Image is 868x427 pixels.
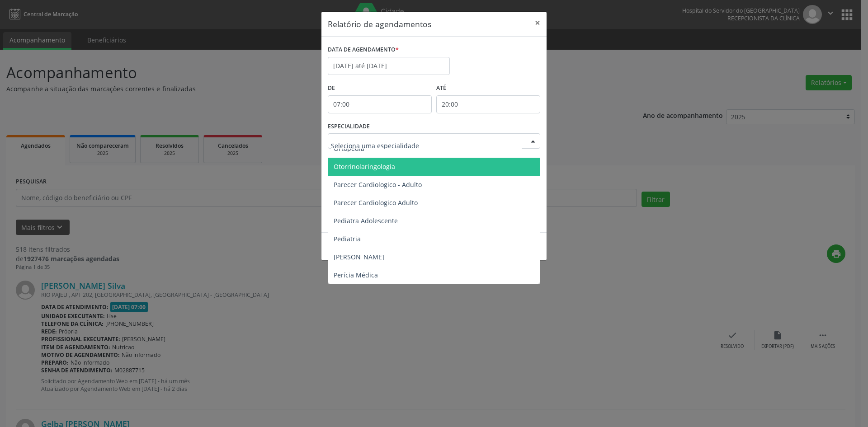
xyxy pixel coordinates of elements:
[334,198,418,207] span: Parecer Cardiologico Adulto
[436,81,540,95] label: ATÉ
[528,12,547,34] button: Close
[334,180,422,189] span: Parecer Cardiologico - Adulto
[334,235,361,243] span: Pediatria
[334,253,384,261] span: [PERSON_NAME]
[334,144,364,153] span: Ortopedia
[328,57,450,75] input: Selecione uma data ou intervalo
[328,81,432,95] label: De
[328,120,370,134] label: ESPECIALIDADE
[328,18,431,30] h5: Relatório de agendamentos
[334,271,378,279] span: Perícia Médica
[331,136,522,155] input: Seleciona uma especialidade
[328,95,432,113] input: Selecione o horário inicial
[436,95,540,113] input: Selecione o horário final
[334,216,398,225] span: Pediatra Adolescente
[334,162,395,171] span: Otorrinolaringologia
[328,43,399,57] label: DATA DE AGENDAMENTO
